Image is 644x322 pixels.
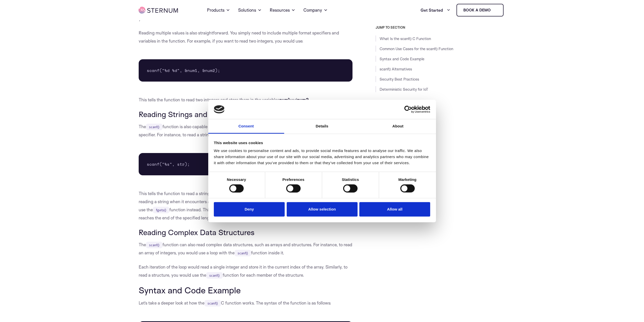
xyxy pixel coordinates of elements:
code: scanf() [206,272,223,279]
a: Details [284,119,360,134]
img: sternum iot [493,8,497,12]
p: The function can also read complex data structures, such as arrays and structures. For instance, ... [139,241,353,257]
a: Consent [208,119,284,134]
a: Get Started [421,5,450,15]
a: Company [303,1,328,19]
p: This tells the function to read two integers and store them in the variables and . [139,96,353,104]
strong: Statistics [342,177,359,182]
strong: num1 [279,97,290,102]
h2: Syntax and Code Example [139,285,353,295]
a: About [360,119,436,134]
p: This tells the function to read a string and store it in the variable . However, the function sto... [139,190,353,222]
button: Allow all [359,202,430,217]
button: Deny [214,202,285,217]
code: fgets() [153,207,169,213]
a: Book a demo [456,4,504,16]
code: scanf() [146,242,162,248]
a: Resources [270,1,295,19]
p: The function is also capable of reading strings and lines of text. This is done using the format ... [139,123,353,139]
a: Security Best Practices [380,77,419,82]
a: Syntax and Code Example [380,56,424,61]
a: Usercentrics Cookiebot - opens in a new window [386,106,430,113]
a: Solutions [238,1,262,19]
a: scanf() Alternatives [380,67,412,71]
a: Common Use Cases for the scanf() Function [380,46,453,51]
p: Each iteration of the loop would read a single integer and store it in the current index of the a... [139,263,353,279]
strong: Necessary [227,177,246,182]
a: Products [207,1,230,19]
img: sternum iot [139,7,178,13]
h3: Reading Complex Data Structures [139,228,353,237]
strong: num2 [297,97,309,102]
a: What Is the scanf() C Function [380,36,431,41]
pre: scanf("%d %d", &num1, &num2); [139,59,353,82]
code: scanf() [146,124,162,130]
a: Deterministic Security for IoT [380,87,428,92]
img: logo [214,105,224,113]
strong: Marketing [398,177,417,182]
p: Let’s take a deeper look at how the C function works. The syntax of the function is as follows: [139,299,353,307]
div: This website uses cookies [214,140,430,146]
h3: JUMP TO SECTION [376,25,506,29]
div: We use cookies to personalise content and ads, to provide social media features and to analyse ou... [214,148,430,166]
p: Reading multiple values is also straightforward. You simply need to include multiple format speci... [139,29,353,45]
h3: Reading Strings and Lines of Text [139,110,353,119]
strong: Preferences [282,177,304,182]
code: scanf() [204,300,221,307]
code: scanf() [235,250,251,256]
pre: scanf("%s", str); [139,153,353,175]
button: Allow selection [287,202,358,217]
